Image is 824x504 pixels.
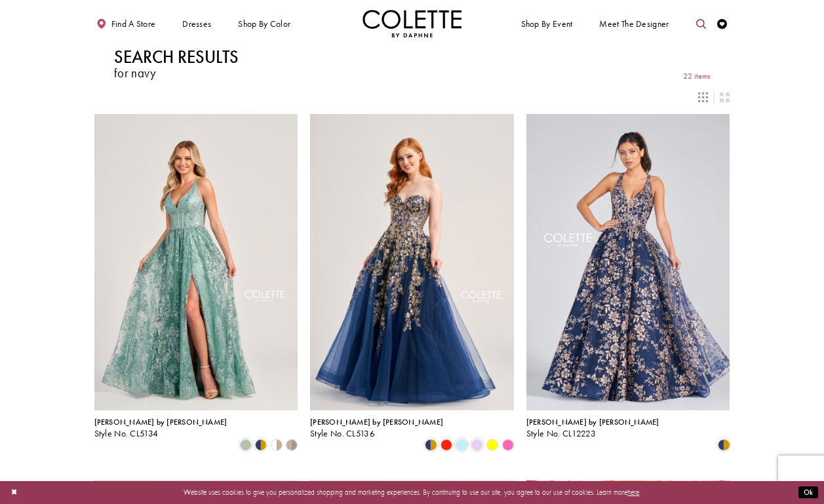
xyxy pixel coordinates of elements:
i: Sage [240,438,252,450]
a: Visit Colette by Daphne Style No. CL5134 Page [94,114,298,410]
div: Colette by Daphne Style No. CL12223 [526,418,659,439]
a: here [627,488,639,497]
span: Find a store [111,19,156,29]
span: 22 items [683,72,710,81]
a: Visit Colette by Daphne Style No. CL12223 Page [526,114,730,410]
a: Toggle search [694,10,709,37]
span: Style No. CL12223 [526,428,596,439]
i: Yellow [486,438,498,450]
span: Dresses [182,19,211,29]
a: Check Wishlist [715,10,730,37]
div: Colette by Daphne Style No. CL5136 [310,418,443,439]
span: [PERSON_NAME] by [PERSON_NAME] [310,417,443,427]
span: Meet the designer [599,19,669,29]
span: [PERSON_NAME] by [PERSON_NAME] [526,417,659,427]
img: Colette by Daphne [363,10,462,37]
button: Submit Dialog [798,486,818,499]
div: Colette by Daphne Style No. CL5134 [94,418,227,439]
span: Style No. CL5136 [310,428,375,439]
span: Shop by color [236,10,293,37]
span: Switch layout to 3 columns [698,92,708,102]
i: Gold/Pewter [286,438,298,450]
i: Lilac [471,438,483,450]
a: Meet the designer [597,10,672,37]
div: Layout Controls [88,87,736,108]
a: Visit Home Page [363,10,462,37]
i: Scarlet [441,438,452,450]
span: Dresses [180,10,214,37]
span: Shop By Event [521,19,573,29]
span: Shop by color [238,19,290,29]
a: Find a store [94,10,158,37]
h1: Search Results [114,47,239,67]
button: Close Dialog [6,484,22,501]
i: Pink [502,438,514,450]
a: Visit Colette by Daphne Style No. CL5136 Page [310,114,514,410]
i: White/Gold [271,438,283,450]
span: [PERSON_NAME] by [PERSON_NAME] [94,417,227,427]
span: Style No. CL5134 [94,428,159,439]
span: Switch layout to 2 columns [720,92,730,102]
p: Website uses cookies to give you personalized shopping and marketing experiences. By continuing t... [71,486,753,499]
h3: for navy [114,67,239,80]
span: Shop By Event [519,10,575,37]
